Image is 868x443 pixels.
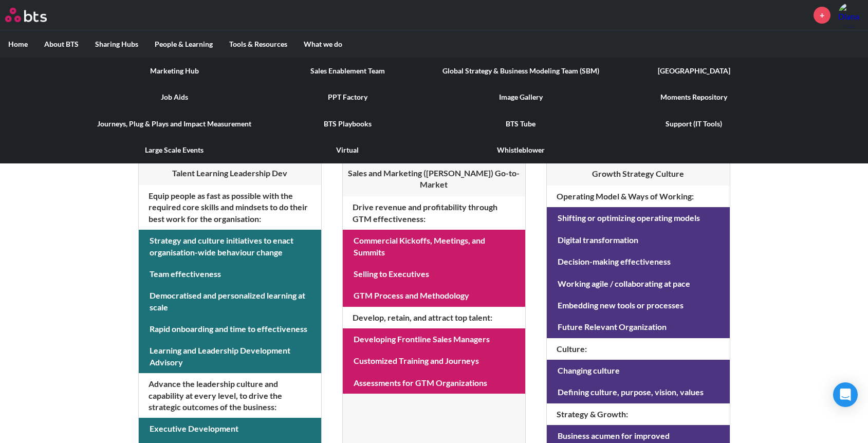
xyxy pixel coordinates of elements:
[5,8,66,22] a: Go home
[343,307,525,328] h4: Develop, retain, and attract top talent :
[814,7,830,24] a: +
[547,168,729,179] h3: Growth Strategy Culture
[36,31,87,58] label: About BTS
[139,168,321,179] h3: Talent Learning Leadership Dev
[547,338,729,360] h4: Culture :
[146,31,221,58] label: People & Learning
[5,8,47,22] img: BTS Logo
[547,403,729,425] h4: Strategy & Growth :
[547,186,729,207] h4: Operating Model & Ways of Working :
[833,382,858,407] div: Open Intercom Messenger
[838,3,863,27] img: Diana Mendez
[221,31,296,58] label: Tools & Resources
[296,31,350,58] label: What we do
[343,168,525,191] h3: Sales and Marketing ([PERSON_NAME]) Go-to-Market
[139,185,321,230] h4: Equip people as fast as possible with the required core skills and mindsets to do their best work...
[343,196,525,230] h4: Drive revenue and profitability through GTM effectiveness :
[87,31,146,58] label: Sharing Hubs
[139,373,321,418] h4: Advance the leadership culture and capability at every level, to drive the strategic outcomes of ...
[838,3,863,27] a: Profile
